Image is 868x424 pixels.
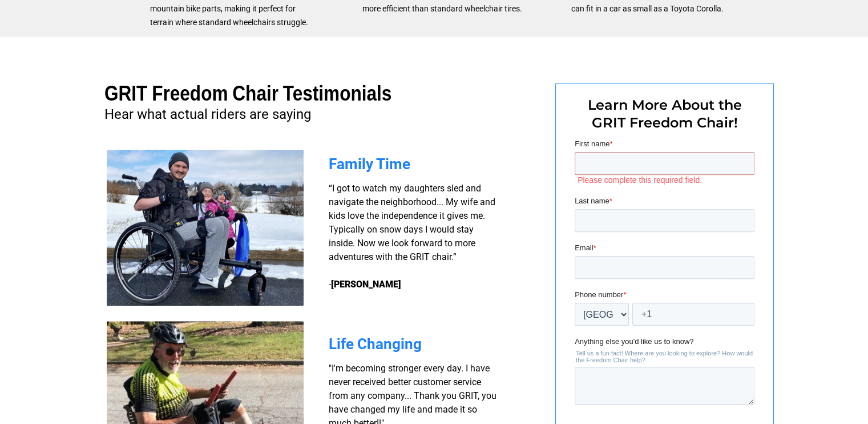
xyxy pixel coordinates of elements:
[588,97,742,131] span: Learn More About the GRIT Freedom Chair!
[104,82,391,105] span: GRIT Freedom Chair Testimonials
[329,335,422,353] span: Life Changing
[329,155,410,173] span: Family Time
[331,279,401,290] strong: [PERSON_NAME]
[329,183,495,290] span: “I got to watch my daughters sled and navigate the neighborhood... My wife and kids love the inde...
[104,106,311,122] span: Hear what actual riders are saying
